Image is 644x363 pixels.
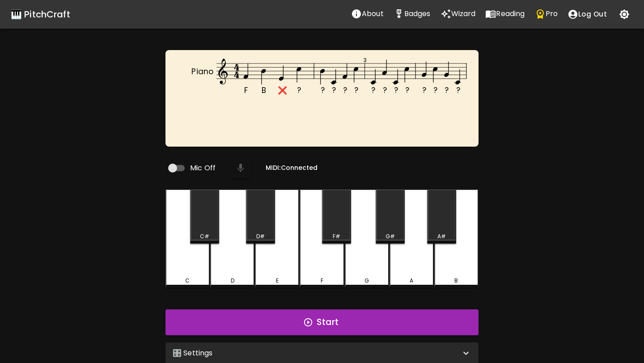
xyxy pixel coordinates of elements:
[276,277,279,285] div: E
[256,232,265,241] div: D#
[185,277,190,285] div: C
[266,163,318,173] h6: MIDI: Connected
[563,5,612,24] button: account of current user
[355,85,359,96] text: ?
[480,5,530,23] button: Reading
[406,85,410,96] text: ?
[200,232,209,241] div: C#
[389,5,436,24] a: Stats
[346,5,389,24] a: About
[364,56,367,64] text: 3
[530,5,563,24] a: Pro
[437,232,446,241] div: A#
[190,163,216,173] span: Mic Off
[434,85,438,96] text: ?
[333,232,340,241] div: F#
[457,85,461,96] text: ?
[496,8,525,19] p: Reading
[423,85,427,96] text: ?
[383,85,387,96] text: ?
[389,5,436,23] button: Stats
[436,5,481,24] a: Wizard
[165,309,479,335] button: Start
[436,5,481,23] button: Wizard
[451,8,476,19] p: Wizard
[386,232,395,241] div: G#
[11,7,70,21] a: 🎹 PitchCraft
[364,277,369,285] div: G
[231,277,234,285] div: D
[362,8,384,19] p: About
[192,66,214,77] text: Piano
[244,85,248,96] text: F
[530,5,563,23] button: Pro
[321,277,323,285] div: F
[372,85,376,96] text: ?
[445,85,449,96] text: ?
[278,85,288,96] text: ❌
[173,348,213,359] p: 🎛️ Settings
[480,5,530,24] a: Reading
[297,85,301,96] text: ?
[404,8,431,19] p: Badges
[454,277,458,285] div: B
[343,85,347,96] text: ?
[394,85,398,96] text: ?
[410,277,413,285] div: A
[262,85,267,96] text: B
[321,85,325,96] text: ?
[332,85,336,96] text: ?
[546,8,558,19] p: Pro
[346,5,389,23] button: About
